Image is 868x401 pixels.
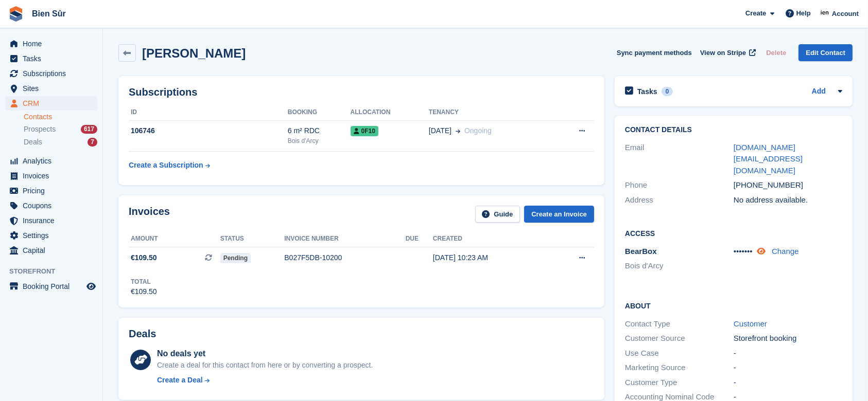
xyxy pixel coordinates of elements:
span: 0F10 [351,126,378,136]
button: Delete [762,44,790,61]
a: menu [5,279,97,294]
div: Customer Source [625,333,734,344]
h2: Subscriptions [129,86,594,98]
a: menu [5,37,97,51]
div: Contact Type [625,318,734,330]
div: 0 [662,87,673,96]
a: View on Stripe [696,44,758,61]
th: Tenancy [429,104,552,121]
button: Sync payment methods [617,44,692,61]
span: Booking Portal [23,279,84,294]
a: Customer [734,319,767,328]
a: menu [5,66,97,81]
a: menu [5,154,97,168]
a: Create a Subscription [129,156,210,175]
span: Settings [23,228,84,243]
div: Use Case [625,348,734,359]
div: B027F5DB-10200 [284,252,405,263]
span: CRM [23,96,84,111]
h2: [PERSON_NAME] [142,46,246,60]
span: Sites [23,81,84,96]
th: Booking [288,104,351,121]
span: Subscriptions [23,66,84,81]
th: Created [433,231,549,247]
div: No address available. [734,194,842,206]
h2: Deals [129,328,156,340]
span: View on Stripe [700,48,746,58]
span: Pricing [23,184,84,198]
span: Deals [24,137,42,147]
a: menu [5,228,97,243]
span: Help [796,8,811,19]
div: No deals yet [157,348,373,360]
a: Preview store [85,280,97,293]
li: Bois d'Arcy [625,260,734,272]
th: Allocation [351,104,429,121]
span: Capital [23,243,84,258]
a: Change [772,247,799,256]
a: Create a Deal [157,375,373,386]
a: menu [5,213,97,228]
div: Storefront booking [734,333,842,344]
a: [DOMAIN_NAME][EMAIL_ADDRESS][DOMAIN_NAME] [734,143,803,175]
th: Invoice number [284,231,405,247]
a: menu [5,184,97,198]
div: 6 m² RDC [288,125,351,136]
img: Asmaa Habri [820,8,830,19]
div: - [734,362,842,374]
span: Pending [220,253,251,263]
a: Contacts [24,112,97,122]
div: Bois d'Arcy [288,136,351,145]
div: [PHONE_NUMBER] [734,179,842,191]
div: Email [625,142,734,177]
span: [DATE] [429,125,452,136]
span: Home [23,37,84,51]
div: Phone [625,179,734,191]
div: Customer Type [625,377,734,389]
a: menu [5,81,97,96]
h2: Invoices [129,206,170,223]
th: ID [129,104,288,121]
h2: Contact Details [625,126,842,134]
div: - [734,348,842,359]
a: menu [5,243,97,258]
span: Prospects [24,124,56,134]
a: Add [812,86,826,98]
div: Create a deal for this contact from here or by converting a prospect. [157,360,373,371]
th: Due [406,231,433,247]
div: 7 [88,138,97,147]
h2: About [625,300,842,311]
div: Address [625,194,734,206]
div: 106746 [129,125,288,136]
a: Edit Contact [798,44,853,61]
span: Storefront [9,266,102,277]
div: - [734,377,842,389]
div: Create a Deal [157,375,203,386]
div: Create a Subscription [129,160,203,171]
th: Status [220,231,285,247]
a: menu [5,198,97,213]
img: stora-icon-8386f47178a22dfd0bd8f6a31ec36ba5ce8667c1dd55bd0f319d3a0aa187defe.svg [8,6,24,22]
a: menu [5,96,97,111]
h2: Access [625,228,842,238]
a: Create an Invoice [524,206,594,223]
div: Marketing Source [625,362,734,374]
span: Tasks [23,51,84,66]
a: menu [5,51,97,66]
span: Invoices [23,169,84,183]
a: menu [5,169,97,183]
span: BearBox [625,247,657,256]
span: Insurance [23,213,84,228]
a: Guide [475,206,520,223]
span: Create [745,8,766,19]
span: €109.50 [131,252,157,263]
span: Account [832,9,859,19]
span: Coupons [23,198,84,213]
th: Amount [129,231,220,247]
div: €109.50 [131,286,157,297]
a: Prospects 617 [24,124,97,135]
span: Ongoing [464,126,492,135]
span: ••••••• [734,247,753,256]
h2: Tasks [637,87,657,96]
span: Analytics [23,154,84,168]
